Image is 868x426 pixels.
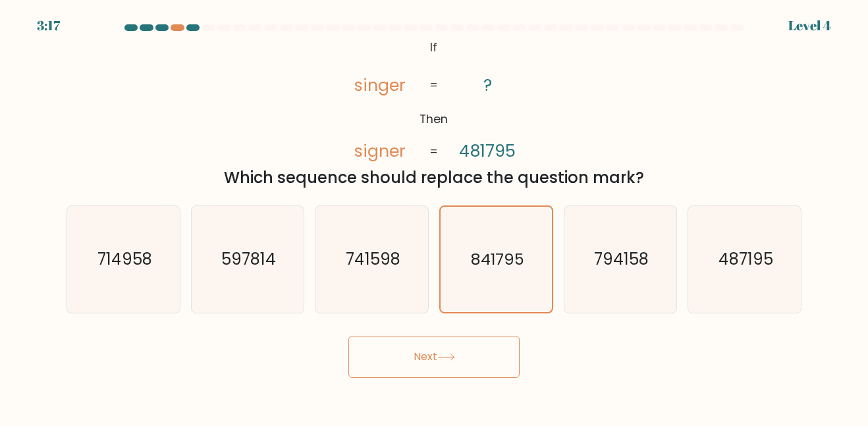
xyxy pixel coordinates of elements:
text: 741598 [346,248,400,270]
tspan: signer [354,140,406,163]
tspan: singer [354,74,406,97]
div: Which sequence should replace the question mark? [74,166,794,190]
div: Level 4 [788,16,831,36]
text: 487195 [719,248,773,270]
text: 794158 [594,248,649,270]
tspan: = [429,143,438,159]
svg: @import url('[URL][DOMAIN_NAME]); [330,36,537,164]
text: 841795 [470,248,524,270]
text: 597814 [221,248,276,270]
tspan: Then [420,111,448,127]
text: 714958 [97,248,151,270]
tspan: 481795 [460,140,516,163]
div: 3:17 [37,16,60,36]
tspan: ? [483,74,492,97]
tspan: If [430,39,437,55]
button: Next [348,336,520,378]
tspan: = [429,76,438,93]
